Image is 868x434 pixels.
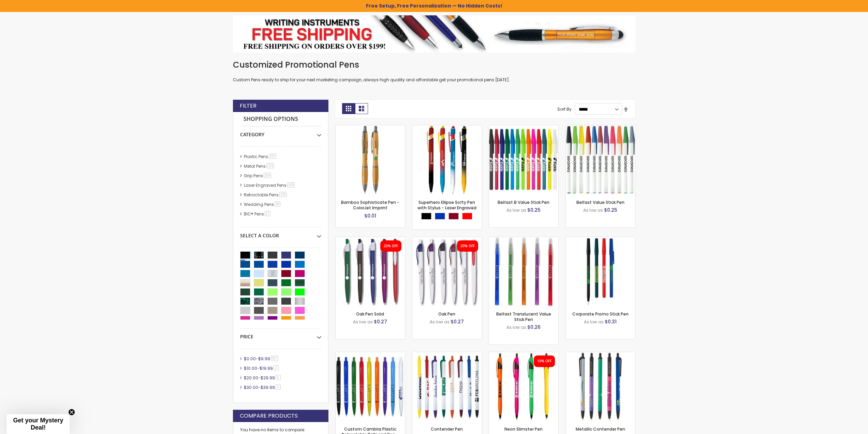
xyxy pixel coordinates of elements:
[384,244,398,249] div: 20% OFF
[605,318,617,325] span: $0.31
[435,213,445,220] div: Blue
[265,211,270,216] span: 17
[242,384,283,390] a: $30.00-$39.993
[572,311,629,317] a: Corporate Promo Stick Pen
[233,59,635,83] div: Custom Pens ready to ship for your next marketing campaign, always high quality and affordable ge...
[240,112,321,127] strong: Shopping Options
[336,125,405,131] a: Bamboo Sophisticate Pen - ColorJet Imprint
[566,352,635,358] a: Metallic Contender Pen
[233,59,635,70] h1: Customized Promotional Pens
[269,154,277,159] span: 287
[240,412,298,420] strong: Compare Products
[489,352,558,421] img: Neon Slimster Pen
[336,352,405,421] img: Custom Cambria Plastic Retractable Ballpoint Pen - Monochromatic Body Color
[496,311,551,322] a: Belfast Translucent Value Stick Pen
[276,384,281,390] span: 3
[261,375,275,381] span: $29.99
[604,207,617,213] span: $0.25
[527,207,541,213] span: $0.25
[412,237,482,306] img: Oak Pen
[242,365,281,371] a: $10.00-$19.993
[412,352,482,421] img: Contender Pen
[271,356,279,361] span: 567
[504,426,543,432] a: Neon Slimster Pen
[364,212,376,219] span: $0.01
[489,237,558,242] a: Belfast Translucent Value Stick Pen
[242,375,283,381] a: $20.00-$29.996
[506,207,526,213] span: As low as
[489,125,558,195] img: Belfast B Value Stick Pen
[240,102,256,110] strong: Filter
[412,237,482,242] a: Oak Pen
[430,319,450,325] span: As low as
[244,365,257,371] span: $10.00
[451,318,464,325] span: $0.27
[557,106,572,112] label: Sort By
[244,375,258,381] span: $20.00
[242,154,279,159] a: Plastic Pens287
[412,352,482,358] a: Contender Pen
[438,311,455,317] a: Oak Pen
[498,199,549,205] a: Belfast B Value Stick Pen
[266,163,274,168] span: 214
[240,126,321,138] div: Category
[276,375,281,380] span: 6
[566,352,635,421] img: Metallic Contender Pen
[460,244,475,249] div: 20% OFF
[242,163,277,169] a: Metal Pens214
[537,359,551,364] div: 10% OFF
[242,182,297,188] a: Laser Engraved Pens105
[261,384,275,390] span: $39.99
[68,409,75,416] button: Close teaser
[260,365,273,371] span: $19.99
[506,324,526,330] span: As low as
[342,103,355,114] strong: Grid
[258,356,270,362] span: $9.99
[584,319,604,325] span: As low as
[412,125,482,131] a: Superhero Ellipse Softy Pen with Stylus - Laser Engraved
[13,417,63,431] span: Get your Mystery Deal!
[341,199,399,211] a: Bamboo Sophisticate Pen - ColorJet Imprint
[287,182,295,187] span: 105
[336,237,405,306] img: Oak Pen Solid
[566,237,635,306] img: Corporate Promo Stick Pen
[374,318,387,325] span: $0.27
[576,199,624,205] a: Belfast Value Stick Pen
[275,201,280,207] span: 38
[527,324,541,331] span: $0.26
[356,311,384,317] a: Oak Pen Solid
[489,352,558,358] a: Neon Slimster Pen
[417,199,476,211] a: Superhero Ellipse Softy Pen with Stylus - Laser Engraved
[242,356,281,362] a: $0.00-$9.99567
[242,173,274,179] a: Grip Pens184
[576,426,625,432] a: Metallic Contender Pen
[242,211,273,217] a: BIC® Pens17
[336,237,405,242] a: Oak Pen Solid
[566,237,635,242] a: Corporate Promo Stick Pen
[336,352,405,358] a: Custom Cambria Plastic Retractable Ballpoint Pen - Monochromatic Body Color
[240,227,321,239] div: Select A Color
[7,414,70,434] div: Get your Mystery Deal!Close teaser
[583,207,603,213] span: As low as
[431,426,463,432] a: Contender Pen
[336,125,405,195] img: Bamboo Sophisticate Pen - ColorJet Imprint
[412,125,482,195] img: Superhero Ellipse Softy Pen with Stylus - Laser Engraved
[244,356,256,362] span: $0.00
[242,201,283,207] a: Wedding Pens38
[489,125,558,131] a: Belfast B Value Stick Pen
[233,15,635,52] img: Pens
[448,213,459,220] div: Burgundy
[264,173,271,178] span: 184
[489,237,558,306] img: Belfast Translucent Value Stick Pen
[274,365,279,370] span: 3
[244,384,258,390] span: $30.00
[462,213,472,220] div: Red
[421,213,431,220] div: Black
[279,192,287,197] span: 235
[566,125,635,195] img: Belfast Value Stick Pen
[242,192,290,198] a: Retractable Pens235
[353,319,373,325] span: As low as
[566,125,635,131] a: Belfast Value Stick Pen
[240,328,321,340] div: Price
